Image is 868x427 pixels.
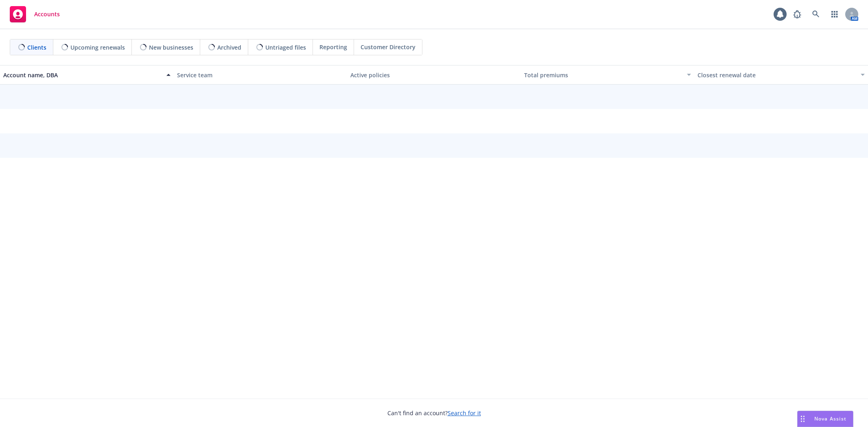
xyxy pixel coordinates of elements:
a: Report a Bug [789,6,805,22]
span: New businesses [149,43,193,52]
div: Total premiums [524,71,682,79]
span: Accounts [34,11,60,17]
button: Total premiums [521,65,695,85]
div: Closest renewal date [697,71,856,79]
button: Closest renewal date [694,65,868,85]
button: Nova Assist [797,411,853,427]
button: Service team [174,65,348,85]
div: Service team [177,71,344,79]
span: Reporting [319,43,347,51]
a: Accounts [7,3,63,26]
div: Drag to move [798,411,808,427]
div: Active policies [350,71,518,79]
span: Untriaged files [265,43,306,52]
span: Archived [217,43,241,52]
a: Search [808,6,824,22]
span: Customer Directory [361,43,415,51]
span: Upcoming renewals [70,43,125,52]
span: Nova Assist [814,415,846,422]
a: Switch app [826,6,843,22]
span: Clients [27,43,46,52]
div: Account name, DBA [3,71,162,79]
span: Can't find an account? [387,409,481,417]
button: Active policies [347,65,521,85]
a: Search for it [448,409,481,417]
